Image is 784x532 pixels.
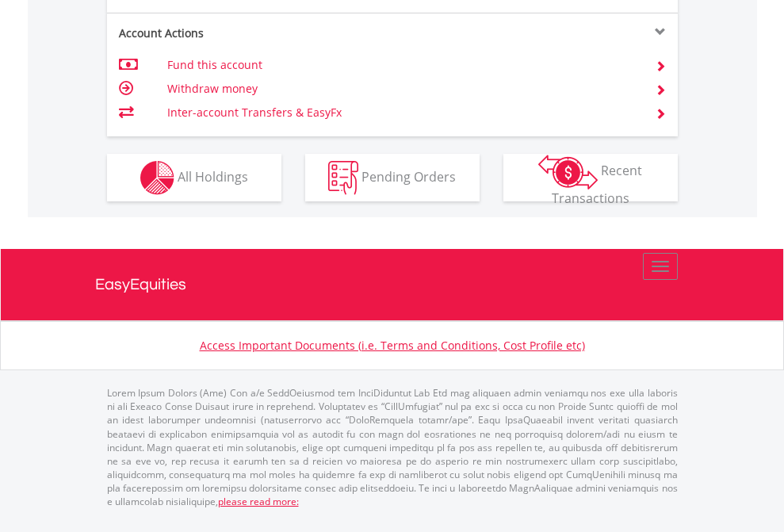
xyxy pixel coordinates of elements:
[218,495,299,508] a: please read more:
[167,77,636,101] td: Withdraw money
[107,154,281,201] button: All Holdings
[328,161,358,195] img: pending_instructions-wht.png
[178,167,248,185] span: All Holdings
[167,53,636,77] td: Fund this account
[107,386,678,508] p: Lorem Ipsum Dolors (Ame) Con a/e SeddOeiusmod tem InciDiduntut Lab Etd mag aliquaen admin veniamq...
[140,161,174,195] img: holdings-wht.png
[538,155,598,189] img: transactions-zar-wht.png
[200,338,585,353] a: Access Important Documents (i.e. Terms and Conditions, Cost Profile etc)
[107,25,392,41] div: Account Actions
[361,167,456,185] span: Pending Orders
[167,101,636,124] td: Inter-account Transfers & EasyFx
[503,154,678,201] button: Recent Transactions
[305,154,480,201] button: Pending Orders
[95,249,690,320] a: EasyEquities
